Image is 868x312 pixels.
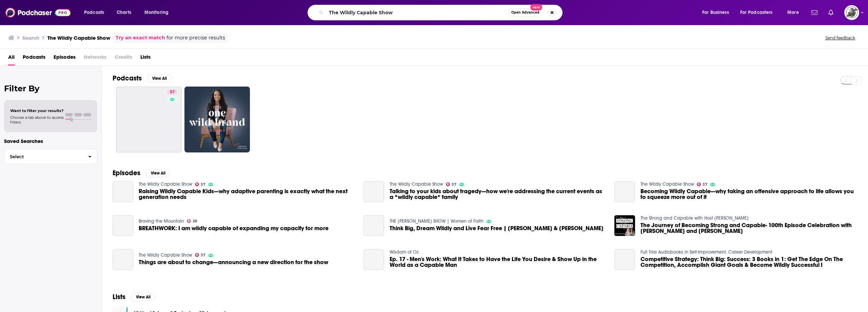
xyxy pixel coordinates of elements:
span: Networks [84,52,106,66]
span: 57 [703,183,707,186]
h2: Episodes [113,169,140,177]
span: Podcasts [84,8,104,17]
a: Becoming Wildly Capable—why taking an offensive approach to life allows you to squeeze more out o... [640,188,857,200]
a: 57 [195,253,206,257]
div: Search podcasts, credits, & more... [314,5,569,20]
a: Ep. 17 - Men's Work: What It Takes to Have the Life You Desire & Show Up in the World as a Capabl... [363,249,384,270]
span: Select [4,154,83,159]
p: Saved Searches [4,138,97,144]
span: For Podcasters [740,8,773,17]
span: 57 [170,89,175,96]
span: New [530,4,542,11]
span: for more precise results [166,34,225,42]
a: Raising Wildly Capable Kids—why adaptive parenting is exactly what the next generation needs [139,188,355,200]
a: Show notifications dropdown [809,7,820,18]
button: open menu [783,7,807,18]
a: The Journey of Becoming Strong and Capable- 100th Episode Celebration with Brigette Heller and Ja... [640,222,857,234]
a: 57 [697,182,708,186]
a: Braving the Mountain [139,218,184,224]
button: open menu [736,7,783,18]
a: Show notifications dropdown [826,7,836,18]
button: View All [147,74,172,82]
a: Competitive Strategy: Think Big: Success: 3 Books in 1: Get The Edge On The Competition, Accompli... [614,249,635,270]
span: For Business [702,8,729,17]
a: The Wildly Capable Show [139,181,192,187]
a: Episodes [54,52,76,66]
button: Send feedback [823,35,857,41]
h2: Lists [113,293,125,301]
span: Credits [115,52,132,66]
span: 57 [452,183,456,186]
a: Podcasts [23,52,45,66]
a: Wisdom of Oz [390,249,419,255]
a: BREATHWORK: I am wildly capable of expanding my capacity for more [139,225,329,231]
h3: The Wildly Capable Show [47,35,110,41]
img: The Journey of Becoming Strong and Capable- 100th Episode Celebration with Brigette Heller and Ja... [614,215,635,236]
a: Lists [140,52,151,66]
a: Things are about to change—announcing a new direction for the show [139,259,328,265]
a: The Wildly Capable Show [390,181,443,187]
a: 57 [116,87,182,152]
a: Charts [112,7,135,18]
a: 57 [195,182,206,186]
a: BREATHWORK: I am wildly capable of expanding my capacity for more [113,215,133,236]
a: The Strong and Capable with Host Brigette Heller [640,215,749,221]
a: The Wildly Capable Show [139,252,192,258]
span: Monitoring [144,8,169,17]
span: Choose a tab above to access filters. [10,115,64,125]
a: Try an exact match [116,34,165,42]
a: All [8,52,15,66]
a: 57 [446,182,457,186]
a: Becoming Wildly Capable—why taking an offensive approach to life allows you to squeeze more out o... [614,181,635,202]
button: View All [146,169,170,177]
span: Charts [117,8,131,17]
span: Open Advanced [511,11,539,14]
span: Want to filter your results? [10,108,64,113]
a: Talking to your kids about tragedy—how we're addressing the current events as a *wildly capable* ... [390,188,606,200]
span: More [787,8,799,17]
span: 57 [201,254,205,257]
a: Raising Wildly Capable Kids—why adaptive parenting is exactly what the next generation needs [113,181,133,202]
span: Think Big, Dream Wildly and Live Fear Free | [PERSON_NAME] & [PERSON_NAME] [390,225,604,231]
span: Logged in as PodProMaxBooking [844,5,859,20]
a: Talking to your kids about tragedy—how we're addressing the current events as a *wildly capable* ... [363,181,384,202]
a: PodcastsView All [113,74,172,82]
a: ListsView All [113,293,155,301]
a: Think Big, Dream Wildly and Live Fear Free | Alita Reynolds & Tracey Mitchell [390,225,604,231]
a: Full Trial Audiobooks in Self-Improvement, Career Development [640,249,772,255]
span: 57 [201,183,205,186]
a: Ep. 17 - Men's Work: What It Takes to Have the Life You Desire & Show Up in the World as a Capabl... [390,256,606,268]
button: Show profile menu [844,5,859,20]
img: User Profile [844,5,859,20]
a: EpisodesView All [113,169,170,177]
button: View All [131,293,155,301]
button: Open AdvancedNew [508,8,542,17]
img: Podchaser - Follow, Share and Rate Podcasts [5,6,71,19]
a: 28 [187,219,197,223]
a: Think Big, Dream Wildly and Live Fear Free | Alita Reynolds & Tracey Mitchell [363,215,384,236]
span: The Journey of Becoming Strong and Capable- 100th Episode Celebration with [PERSON_NAME] and [PER... [640,222,857,234]
input: Search podcasts, credits, & more... [326,7,508,18]
h2: Podcasts [113,74,142,82]
a: 57 [167,89,177,95]
a: Competitive Strategy: Think Big: Success: 3 Books in 1: Get The Edge On The Competition, Accompli... [640,256,857,268]
a: Things are about to change—announcing a new direction for the show [113,249,133,270]
h3: Search [22,35,39,41]
a: The Wildly Capable Show [640,181,694,187]
h2: Filter By [4,84,97,93]
button: open menu [79,7,113,18]
button: open menu [697,7,737,18]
